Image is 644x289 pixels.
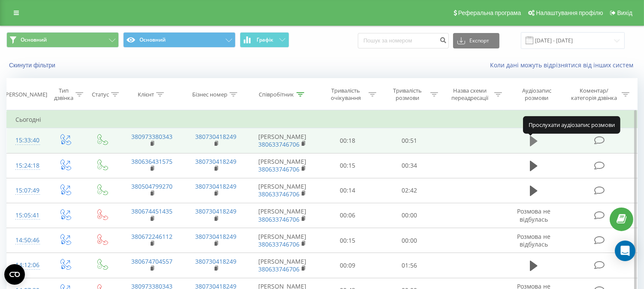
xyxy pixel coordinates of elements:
[92,91,109,98] div: Статус
[386,87,428,102] div: Тривалість розмови
[258,190,299,198] a: 380633746706
[317,253,379,278] td: 00:09
[131,132,172,141] a: 380973380343
[248,253,317,278] td: [PERSON_NAME]
[536,9,603,16] span: Налаштування профілю
[131,182,172,190] a: 380504799270
[4,91,47,98] div: [PERSON_NAME]
[458,9,521,16] span: Реферальна програма
[448,87,492,102] div: Назва схеми переадресації
[317,128,379,153] td: 00:18
[21,36,47,43] span: Основний
[378,203,440,228] td: 00:00
[512,87,561,102] div: Аудіозапис розмови
[569,87,620,102] div: Коментар/категорія дзвінка
[378,178,440,203] td: 02:42
[325,87,367,102] div: Тривалість очікування
[258,140,299,148] a: 380633746706
[131,257,172,265] a: 380674704557
[15,207,37,224] div: 15:05:41
[378,153,440,178] td: 00:34
[15,157,37,174] div: 15:24:18
[123,32,236,48] button: Основний
[317,153,379,178] td: 00:15
[248,178,317,203] td: [PERSON_NAME]
[192,91,227,98] div: Бізнес номер
[138,91,154,98] div: Клієнт
[195,182,236,190] a: 380730418249
[15,182,37,199] div: 15:07:49
[195,207,236,215] a: 380730418249
[4,264,25,285] button: Open CMP widget
[7,111,638,128] td: Сьогодні
[15,132,37,149] div: 15:33:40
[6,32,119,48] button: Основний
[317,228,379,253] td: 00:15
[248,128,317,153] td: [PERSON_NAME]
[490,61,638,69] a: Коли дані можуть відрізнятися вiд інших систем
[257,37,273,43] span: Графік
[15,257,37,274] div: 14:12:06
[248,203,317,228] td: [PERSON_NAME]
[131,232,172,241] a: 380672246112
[358,33,449,48] input: Пошук за номером
[259,91,294,98] div: Співробітник
[453,33,499,48] button: Експорт
[517,207,550,223] span: Розмова не відбулась
[195,157,236,166] a: 380730418249
[248,153,317,178] td: [PERSON_NAME]
[617,9,632,16] span: Вихід
[517,232,550,248] span: Розмова не відбулась
[378,128,440,153] td: 00:51
[15,232,37,249] div: 14:50:46
[378,253,440,278] td: 01:56
[54,87,73,102] div: Тип дзвінка
[240,32,289,48] button: Графік
[248,228,317,253] td: [PERSON_NAME]
[317,178,379,203] td: 00:14
[131,207,172,215] a: 380674451435
[317,203,379,228] td: 00:06
[523,116,620,133] div: Прослухати аудіозапис розмови
[6,61,60,69] button: Скинути фільтри
[258,265,299,273] a: 380633746706
[195,257,236,265] a: 380730418249
[195,232,236,241] a: 380730418249
[615,241,635,261] div: Open Intercom Messenger
[258,215,299,223] a: 380633746706
[195,132,236,141] a: 380730418249
[131,157,172,166] a: 380636431575
[378,228,440,253] td: 00:00
[258,165,299,173] a: 380633746706
[258,240,299,248] a: 380633746706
